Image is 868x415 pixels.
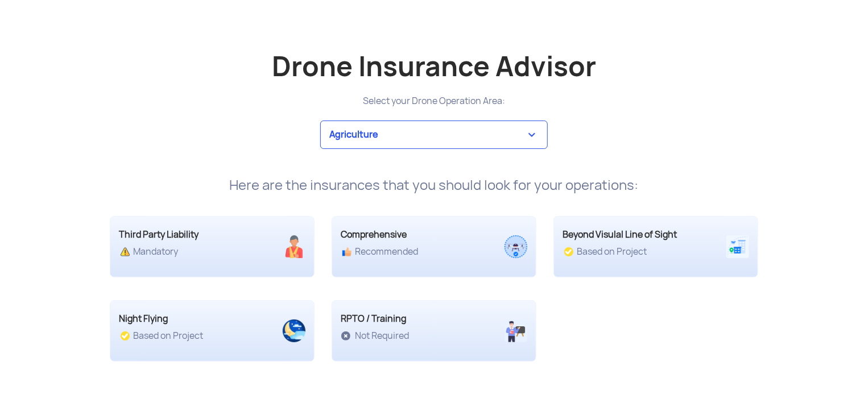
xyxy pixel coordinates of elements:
img: ic_advisornight.png [283,319,305,342]
div: RPTO / Training [341,312,477,326]
img: ic_training.png [505,319,527,342]
div: Based on Project [119,330,255,342]
img: ic_advisorthirdparty.png [283,235,305,258]
div: Beyond Visulal Line of Sight [563,228,698,242]
div: Here are the insurances that you should look for your operations: [101,177,767,193]
div: Mandatory [119,246,255,258]
div: Select your Drone Operation Area: [101,93,767,109]
div: Comprehensive [341,228,477,242]
div: Third Party Liability [119,228,255,242]
div: Recommended [341,246,477,258]
h2: Drone Insurance Advisor [110,52,758,82]
div: Not Required [341,330,477,342]
img: ic_advisorbvlos.png [726,235,749,258]
img: ic_advisorcomprehensive.png [505,235,527,258]
div: Night Flying [119,312,255,326]
div: Based on Project [563,246,698,258]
